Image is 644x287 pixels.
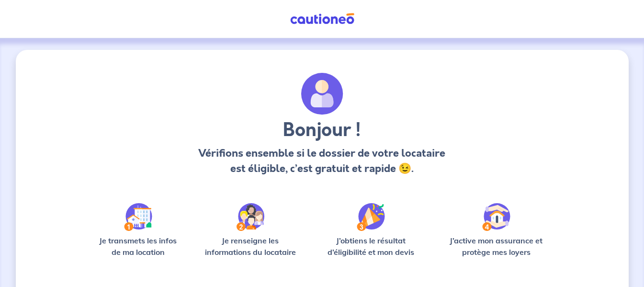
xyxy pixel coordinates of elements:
img: /static/c0a346edaed446bb123850d2d04ad552/Step-2.svg [237,203,264,231]
img: /static/bfff1cf634d835d9112899e6a3df1a5d/Step-4.svg [482,203,510,231]
img: /static/f3e743aab9439237c3e2196e4328bba9/Step-3.svg [357,203,385,231]
p: J’active mon assurance et protège mes loyers [441,235,552,258]
img: /static/90a569abe86eec82015bcaae536bd8e6/Step-1.svg [124,203,152,231]
img: Cautioneo [286,13,358,25]
p: Vérifions ensemble si le dossier de votre locataire est éligible, c’est gratuit et rapide 😉. [196,146,448,176]
h3: Bonjour ! [196,119,448,142]
p: Je renseigne les informations du locataire [199,235,302,258]
p: J’obtiens le résultat d’éligibilité et mon devis [317,235,425,258]
p: Je transmets les infos de ma location [92,235,184,258]
img: archivate [301,73,343,115]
